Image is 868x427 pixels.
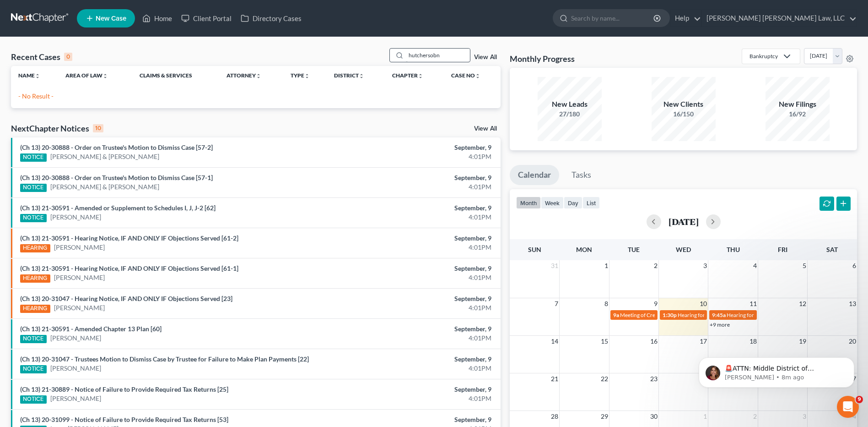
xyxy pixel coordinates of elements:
[516,197,541,209] button: month
[340,334,491,343] div: 4:01PM
[727,246,740,253] span: Thu
[340,294,491,303] div: September, 9
[766,109,830,119] div: 16/92
[340,324,491,334] div: September, 9
[474,54,497,60] a: View All
[798,298,807,309] span: 12
[538,109,602,119] div: 27/180
[20,264,238,272] a: (Ch 13) 21-30591 - Hearing Notice, IF AND ONLY IF Objections Served [61-1]
[20,153,47,162] div: NOTICE
[340,355,491,364] div: September, 9
[50,394,101,403] a: [PERSON_NAME]
[600,373,609,384] span: 22
[20,365,47,373] div: NOTICE
[304,73,310,79] i: unfold_more
[20,244,50,252] div: HEARING
[340,303,491,312] div: 4:01PM
[102,73,108,79] i: unfold_more
[554,298,559,309] span: 7
[340,143,491,152] div: September, 9
[600,336,609,347] span: 15
[20,305,50,313] div: HEARING
[798,336,807,347] span: 19
[604,298,609,309] span: 8
[340,364,491,373] div: 4:01PM
[653,298,658,309] span: 9
[96,15,126,22] span: New Case
[528,246,541,253] span: Sun
[93,124,103,132] div: 10
[752,411,758,422] span: 2
[541,197,564,209] button: week
[64,53,72,61] div: 0
[20,395,47,404] div: NOTICE
[20,385,228,393] a: (Ch 13) 21-30889 - Notice of Failure to Provide Required Tax Returns [25]
[54,243,105,252] a: [PERSON_NAME]
[20,295,232,302] a: (Ch 13) 20-31047 - Hearing Notice, IF AND ONLY IF Objections Served [23]
[340,182,491,192] div: 4:01PM
[669,217,699,226] h2: [DATE]
[18,72,40,79] a: Nameunfold_more
[613,312,619,318] span: 9a
[359,73,364,79] i: unfold_more
[291,72,310,79] a: Typeunfold_more
[752,260,758,271] span: 4
[848,298,857,309] span: 13
[35,73,40,79] i: unfold_more
[510,165,559,185] a: Calendar
[20,174,213,181] a: (Ch 13) 20-30888 - Order on Trustee's Motion to Dismiss Case [57-1]
[340,273,491,282] div: 4:01PM
[766,99,830,109] div: New Filings
[11,51,72,62] div: Recent Cases
[571,10,655,27] input: Search by name...
[600,411,609,422] span: 29
[652,99,716,109] div: New Clients
[18,92,493,101] p: - No Result -
[778,246,787,253] span: Fri
[451,72,480,79] a: Case Nounfold_more
[712,312,726,318] span: 9:45a
[550,260,559,271] span: 31
[564,197,582,209] button: day
[226,72,261,79] a: Attorneyunfold_more
[563,165,599,185] a: Tasks
[20,355,309,363] a: (Ch 13) 20-31047 - Trustees Motion to Dismiss Case by Trustee for Failure to Make Plan Payments [22]
[340,385,491,394] div: September, 9
[50,364,101,373] a: [PERSON_NAME]
[50,213,101,222] a: [PERSON_NAME]
[837,396,859,418] iframe: Intercom live chat
[676,246,691,253] span: Wed
[802,260,807,271] span: 5
[826,246,838,253] span: Sat
[340,243,491,252] div: 4:01PM
[65,72,108,79] a: Area of Lawunfold_more
[628,246,640,253] span: Tue
[538,99,602,109] div: New Leads
[802,411,807,422] span: 3
[550,336,559,347] span: 14
[475,73,480,79] i: unfold_more
[392,72,423,79] a: Chapterunfold_more
[620,312,722,318] span: Meeting of Creditors for [PERSON_NAME]
[340,152,491,161] div: 4:01PM
[852,260,857,271] span: 6
[177,10,236,27] a: Client Portal
[20,274,50,283] div: HEARING
[50,182,159,192] a: [PERSON_NAME] & [PERSON_NAME]
[138,10,177,27] a: Home
[710,321,730,328] a: +9 more
[20,416,228,423] a: (Ch 13) 20-31099 - Notice of Failure to Provide Required Tax Returns [53]
[649,411,658,422] span: 30
[604,260,609,271] span: 1
[678,312,749,318] span: Hearing for [PERSON_NAME]
[749,298,758,309] span: 11
[474,126,497,132] a: View All
[550,373,559,384] span: 21
[11,123,103,134] div: NextChapter Notices
[334,72,364,79] a: Districtunfold_more
[132,66,219,84] th: Claims & Services
[653,260,658,271] span: 2
[20,335,47,343] div: NOTICE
